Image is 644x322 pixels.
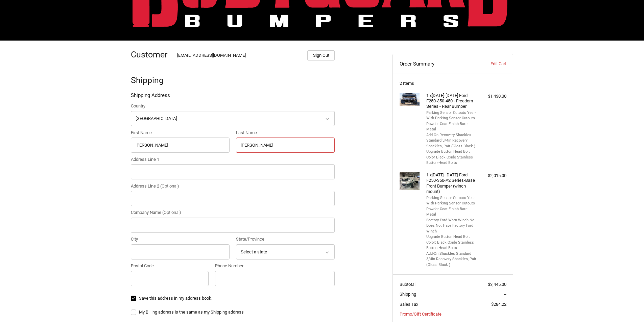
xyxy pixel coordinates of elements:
label: Address Line 2 [131,183,335,190]
li: Parking Sensor Cutouts Yes-With Parking Sensor Cutouts [426,195,478,206]
span: -- [504,292,506,297]
span: Shipping [400,292,416,297]
h2: Customer [131,49,170,60]
li: Add-On Recovery Shackles Standard 3/4in Recovery Shackles, Pair (Gloss Black ) [426,132,478,149]
a: Promo/Gift Certificate [400,312,442,317]
div: $1,430.00 [480,93,506,100]
small: (Optional) [162,210,181,215]
div: [EMAIL_ADDRESS][DOMAIN_NAME] [177,52,301,60]
label: Company Name [131,209,335,216]
h3: Order Summary [400,60,473,67]
label: Phone Number [215,263,335,269]
span: Sales Tax [400,302,418,307]
li: Powder Coat Finish Bare Metal [426,206,478,218]
a: Edit Cart [473,60,506,67]
legend: Shipping Address [131,92,170,102]
h4: 1 x [DATE]-[DATE] Ford F250-350-450 - Freedom Series - Rear Bumper [426,93,478,109]
small: (Optional) [160,183,179,189]
li: Upgrade Button Head Bolt Color: Black Oxide Stainless Button-Head Bolts [426,234,478,251]
span: $3,445.00 [488,282,506,287]
label: Save this address in my address book. [131,296,335,301]
label: My Billing address is the same as my Shipping address [131,309,335,315]
label: Country [131,103,335,109]
li: Add-On Shackles Standard 3/4in Recovery Shackles, Pair (Gloss Black ) [426,251,478,268]
li: Upgrade Button Head Bolt Color Black Oxide Stainless Button-Head Bolts [426,149,478,166]
span: Subtotal [400,282,415,287]
button: Sign Out [307,50,335,60]
label: Last Name [236,129,335,136]
li: Factory Ford Warn Winch No - Does Not Have Factory Ford Winch [426,218,478,234]
label: First Name [131,129,230,136]
span: $284.22 [491,302,506,307]
label: State/Province [236,236,335,243]
label: City [131,236,230,243]
label: Postal Code [131,263,209,269]
div: $2,015.00 [480,172,506,179]
li: Parking Sensor Cutouts Yes - With Parking Sensor Cutouts [426,110,478,121]
label: Address Line 1 [131,156,335,163]
li: Powder Coat Finish Bare Metal [426,121,478,132]
h3: 2 Items [400,81,506,86]
h4: 1 x [DATE]-[DATE] Ford F250-350-A2 Series-Base Front Bumper (winch mount) [426,172,478,194]
h2: Shipping [131,75,170,85]
iframe: Chat Widget [610,290,644,322]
